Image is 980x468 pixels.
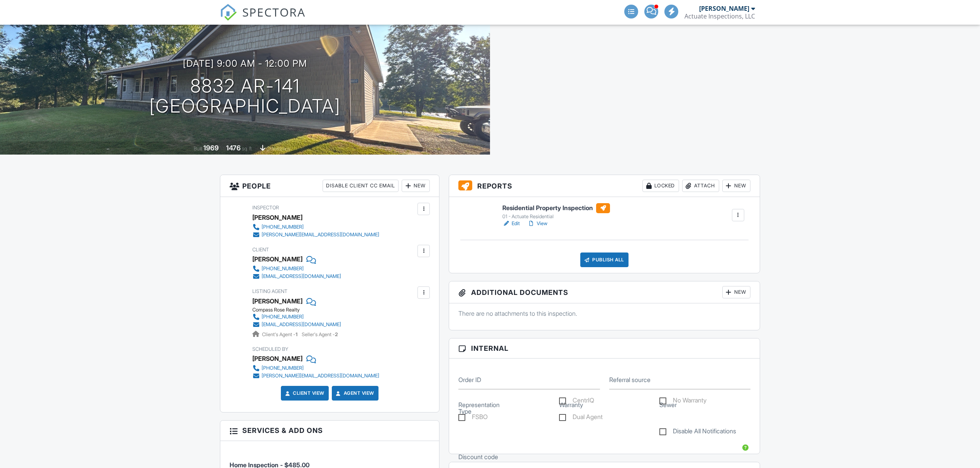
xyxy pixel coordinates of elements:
div: Locked [642,180,679,192]
div: 1969 [203,144,219,152]
a: [PERSON_NAME][EMAIL_ADDRESS][DOMAIN_NAME] [252,231,379,239]
a: [PHONE_NUMBER] [252,364,379,372]
span: Listing Agent [252,288,287,294]
div: [EMAIL_ADDRESS][DOMAIN_NAME] [262,322,341,328]
span: crawlspace [267,146,291,152]
label: Type [458,407,471,416]
div: [EMAIL_ADDRESS][DOMAIN_NAME] [262,273,341,279]
label: FSBO [458,413,488,423]
div: [PERSON_NAME] [252,353,302,364]
div: [PERSON_NAME][EMAIL_ADDRESS][DOMAIN_NAME] [262,232,379,238]
a: Residential Property Inspection 01 - Actuate Residential [502,203,610,220]
div: [PERSON_NAME] [252,253,302,265]
div: 1476 [226,144,241,152]
a: [PHONE_NUMBER] [252,265,341,273]
h3: People [220,175,439,197]
label: CentrIQ [559,397,594,406]
div: Compass Rose Realty [252,307,347,313]
a: View [527,220,547,227]
label: Discount code [458,453,498,461]
div: Attach [682,180,719,192]
a: [EMAIL_ADDRESS][DOMAIN_NAME] [252,321,341,328]
label: Order ID [458,375,481,384]
label: Representation [458,401,500,409]
div: [PHONE_NUMBER] [262,314,304,320]
div: New [722,286,750,298]
label: No Warranty [659,397,706,406]
a: Edit [502,220,520,227]
a: Client View [284,389,324,397]
a: SPECTORA [220,10,306,27]
a: [PERSON_NAME] [252,295,302,307]
div: Publish All [580,253,629,267]
div: New [402,180,430,192]
label: Dual Agent [559,413,603,423]
a: [PHONE_NUMBER] [252,223,379,231]
span: Built [194,146,202,152]
a: Agent View [335,389,374,397]
h1: 8832 AR-141 [GEOGRAPHIC_DATA] [149,76,341,117]
span: Seller's Agent - [302,332,338,337]
div: [PERSON_NAME] [252,212,302,223]
h6: Residential Property Inspection [502,203,610,213]
h3: Reports [449,175,760,197]
div: [PERSON_NAME][EMAIL_ADDRESS][DOMAIN_NAME] [262,373,379,379]
p: There are no attachments to this inspection. [458,309,750,318]
strong: 1 [296,332,297,337]
span: SPECTORA [242,4,306,20]
div: [PHONE_NUMBER] [262,224,304,230]
div: 01 - Actuate Residential [502,214,610,220]
label: Referral source [609,375,651,384]
h3: [DATE] 9:00 am - 12:00 pm [183,58,307,69]
img: The Best Home Inspection Software - Spectora [220,4,237,21]
a: [PHONE_NUMBER] [252,313,341,321]
span: Inspector [252,205,279,210]
strong: 2 [335,332,338,337]
div: [PHONE_NUMBER] [262,365,304,371]
h3: Internal [449,338,760,359]
span: Client [252,247,269,253]
span: Scheduled By [252,346,288,352]
span: sq. ft. [242,146,253,152]
div: Actuate Inspections, LLC [684,12,755,20]
div: [PHONE_NUMBER] [262,266,304,272]
div: Disable Client CC Email [323,180,399,192]
div: New [722,180,750,192]
a: [PERSON_NAME][EMAIL_ADDRESS][DOMAIN_NAME] [252,372,379,380]
span: Client's Agent - [262,332,299,337]
a: [EMAIL_ADDRESS][DOMAIN_NAME] [252,273,341,280]
div: [PERSON_NAME] [699,5,749,12]
label: Disable All Notifications [659,428,736,437]
h3: Additional Documents [449,281,760,303]
h3: Services & Add ons [220,421,439,441]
